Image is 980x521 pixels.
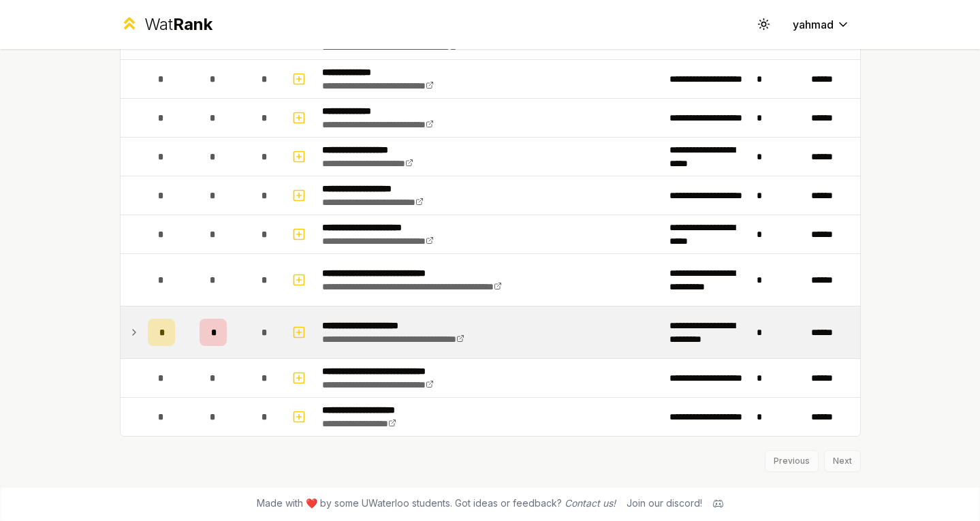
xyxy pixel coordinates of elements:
a: WatRank [120,14,213,35]
div: Wat [144,14,212,35]
a: Contact us! [565,497,616,509]
span: Rank [173,14,212,34]
span: yahmad [793,16,834,33]
span: Made with ❤️ by some UWaterloo students. Got ideas or feedback? [257,496,616,510]
div: Join our discord! [627,496,702,510]
button: yahmad [782,12,861,37]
